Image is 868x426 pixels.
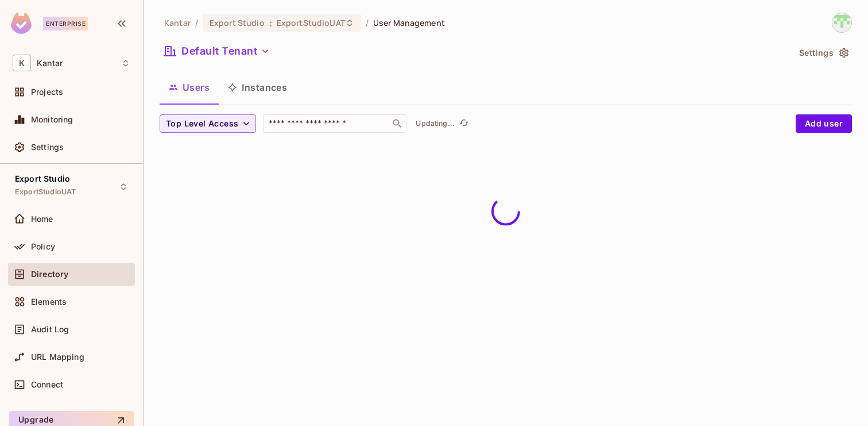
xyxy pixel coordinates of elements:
[832,13,851,32] img: Devesh.Kumar@Kantar.com
[416,119,455,128] p: Updating...
[31,214,53,224] span: Home
[164,17,191,28] span: the active workspace
[366,17,369,28] li: /
[166,117,238,131] span: Top Level Access
[15,174,70,183] span: Export Studio
[210,17,265,28] span: Export Studio
[43,17,88,30] div: Enterprise
[15,187,76,197] span: ExportStudioUAT
[796,114,852,133] button: Add user
[31,380,63,389] span: Connect
[269,18,273,28] span: :
[195,17,198,28] li: /
[37,59,63,68] span: Workspace: Kantar
[160,114,256,133] button: Top Level Access
[11,13,32,34] img: SReyMgAAAABJRU5ErkJggg==
[31,325,69,334] span: Audit Log
[277,17,345,28] span: ExportStudioUAT
[13,55,31,71] span: K
[31,270,68,279] span: Directory
[219,73,296,102] button: Instances
[160,73,219,102] button: Users
[457,117,471,131] button: refresh
[31,242,55,251] span: Policy
[373,17,445,28] span: User Management
[31,297,67,306] span: Elements
[160,42,274,60] button: Default Tenant
[31,352,84,362] span: URL Mapping
[31,115,73,124] span: Monitoring
[31,143,64,152] span: Settings
[459,118,469,129] span: refresh
[31,87,63,97] span: Projects
[795,44,852,62] button: Settings
[455,117,471,131] span: Click to refresh data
